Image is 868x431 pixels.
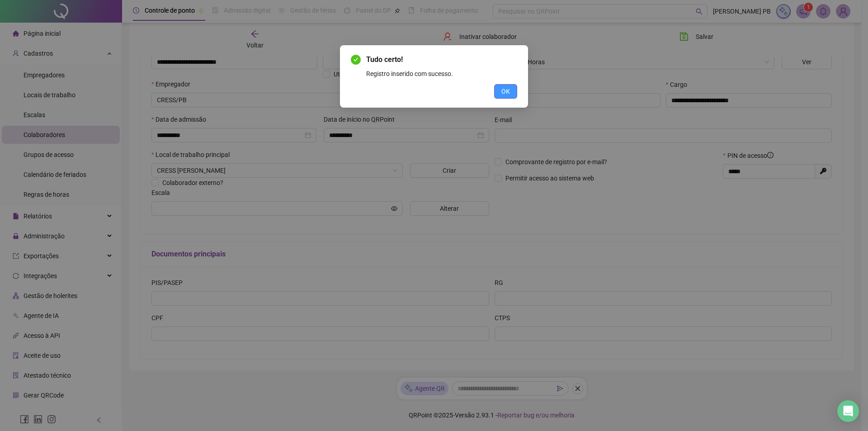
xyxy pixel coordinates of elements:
span: Tudo certo! [366,55,403,64]
span: check-circle [351,55,361,65]
span: OK [501,86,510,96]
div: Open Intercom Messenger [837,400,859,422]
span: Registro inserido com sucesso. [366,70,453,77]
button: OK [494,84,517,99]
